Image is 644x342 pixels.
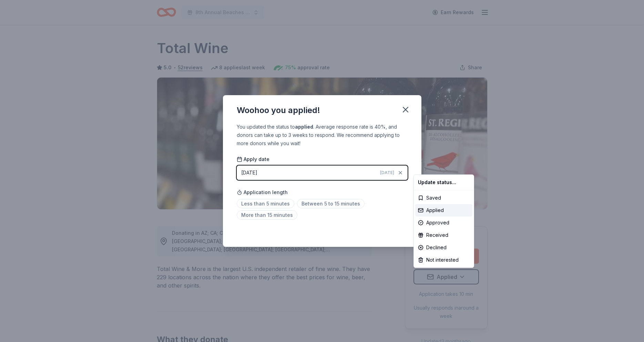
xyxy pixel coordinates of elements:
div: Update status... [415,176,472,189]
div: Received [415,229,472,241]
div: Declined [415,241,472,254]
span: 8th Annual Beaches Tour of Homes [195,8,251,17]
div: Applied [415,204,472,217]
div: Approved [415,217,472,229]
div: Not interested [415,254,472,266]
div: Saved [415,192,472,204]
